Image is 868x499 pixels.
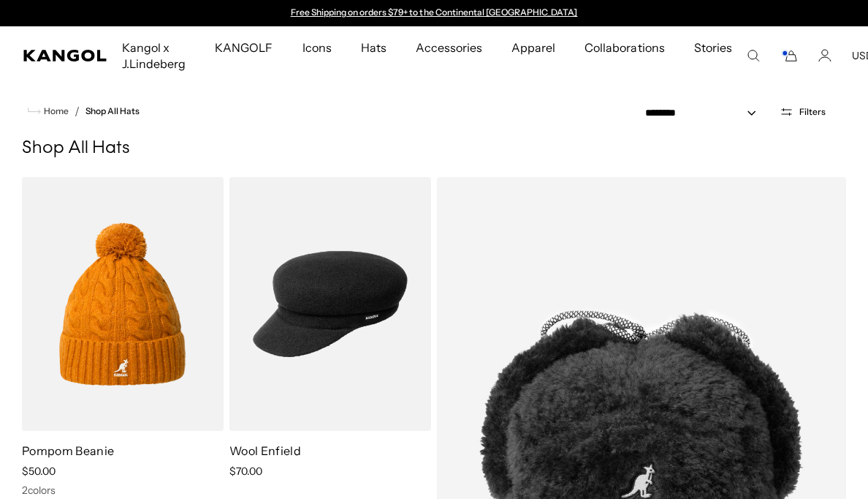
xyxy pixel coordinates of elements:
[283,7,585,19] div: 1 of 2
[283,7,585,19] slideshow-component: Announcement bar
[22,484,224,497] div: 2 colors
[780,49,798,62] button: Cart
[288,26,346,69] a: Icons
[22,138,846,160] h1: Shop All Hats
[771,105,834,119] button: Open filters
[639,105,771,121] select: Sort by: Featured
[22,465,56,478] span: $50.00
[229,465,262,478] span: $70.00
[302,26,332,69] span: Icons
[799,107,826,117] span: Filters
[85,106,140,116] a: Shop All Hats
[229,177,431,431] img: Wool Enfield
[200,26,287,69] a: KANGOLF
[497,26,570,69] a: Apparel
[291,7,578,18] a: Free Shipping on orders $79+ to the Continental [GEOGRAPHIC_DATA]
[416,26,482,69] span: Accessories
[511,26,555,69] span: Apparel
[69,102,80,120] li: /
[283,7,585,19] div: Announcement
[818,49,831,62] a: Account
[694,26,732,85] span: Stories
[28,105,69,118] a: Home
[585,26,664,69] span: Collaborations
[22,443,114,458] a: Pompom Beanie
[401,26,497,69] a: Accessories
[41,106,69,116] span: Home
[107,26,200,85] a: Kangol x J.Lindeberg
[215,26,273,69] span: KANGOLF
[23,50,107,61] a: Kangol
[679,26,747,85] a: Stories
[346,26,401,69] a: Hats
[22,177,224,431] img: Pompom Beanie
[229,443,301,458] a: Wool Enfield
[570,26,679,69] a: Collaborations
[361,26,387,69] span: Hats
[747,49,760,62] summary: Search here
[122,26,186,85] span: Kangol x J.Lindeberg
